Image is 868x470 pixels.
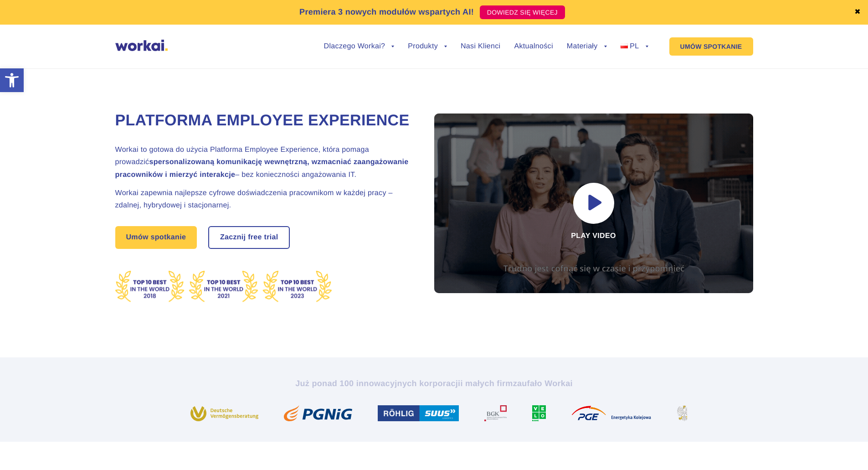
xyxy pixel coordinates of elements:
[115,110,411,131] h1: Platforma Employee Experience
[115,187,411,212] h2: Workai zapewnia najlepsze cyfrowe doświadczenia pracownikom w każdej pracy – zdalnej, hybrydowej ...
[669,37,753,56] a: UMÓW SPOTKANIE
[854,9,861,16] a: ✖
[460,379,513,388] i: i małych firm
[434,114,753,293] div: Play video
[324,43,395,50] a: Dlaczego Workai?
[115,226,197,249] a: Umów spotkanie
[115,158,409,178] strong: spersonalizowaną komunikację wewnętrzną, wzmacniać zaangażowanie pracowników i mierzyć interakcje
[514,43,553,50] a: Aktualności
[630,42,639,50] span: PL
[567,43,607,50] a: Materiały
[299,6,474,18] p: Premiera 3 nowych modułów wspartych AI!
[209,227,289,248] a: Zacznij free trial
[480,5,565,19] a: DOWIEDZ SIĘ WIĘCEJ
[181,378,687,389] h2: Już ponad 100 innowacyjnych korporacji zaufało Workai
[461,43,500,50] a: Nasi Klienci
[115,144,411,181] h2: Workai to gotowa do użycia Platforma Employee Experience, która pomaga prowadzić – bez koniecznoś...
[408,43,447,50] a: Produkty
